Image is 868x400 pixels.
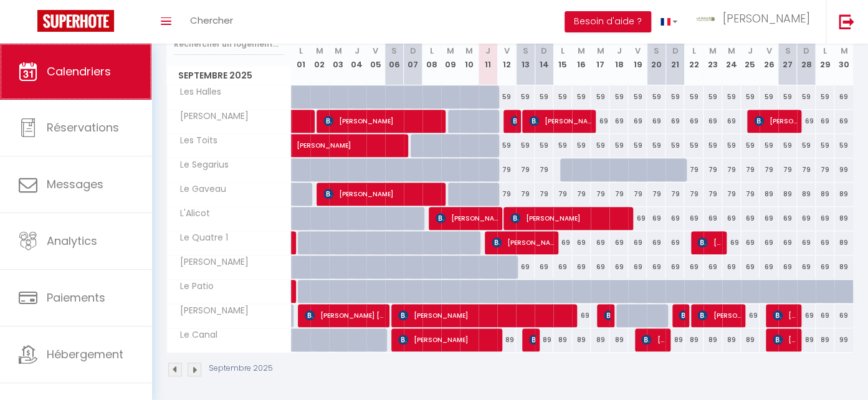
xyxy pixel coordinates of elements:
div: 59 [665,134,684,157]
span: L'Alicot [169,207,216,221]
div: 79 [572,183,591,206]
div: 69 [647,207,665,230]
span: [PERSON_NAME] [754,109,798,133]
th: 15 [553,30,572,85]
abbr: M [709,45,717,57]
abbr: L [561,45,565,57]
span: Le Segarius [169,158,232,172]
div: 69 [834,85,853,108]
span: [PERSON_NAME] [398,328,498,351]
div: 69 [609,110,628,133]
div: 69 [572,304,591,327]
div: 59 [722,85,741,108]
div: 69 [553,231,572,254]
div: 69 [816,255,834,279]
div: 69 [722,207,741,230]
div: 79 [684,158,703,181]
th: 02 [310,30,329,85]
div: 99 [834,328,853,351]
div: 69 [535,255,553,279]
abbr: S [785,45,790,57]
th: 12 [497,30,516,85]
div: 69 [834,304,853,327]
a: [PERSON_NAME] [292,280,298,303]
div: 59 [816,85,834,108]
div: 99 [834,158,853,181]
th: 13 [516,30,535,85]
th: 19 [628,30,647,85]
span: [PERSON_NAME] [510,206,629,230]
div: 89 [684,328,703,351]
div: 59 [572,134,591,157]
div: 79 [778,158,797,181]
div: 79 [553,183,572,206]
div: 89 [816,183,834,206]
abbr: V [373,45,378,57]
div: 59 [647,85,665,108]
div: 79 [703,183,722,206]
div: 69 [816,110,834,133]
div: 89 [497,328,516,351]
div: 79 [535,183,553,206]
div: 59 [535,85,553,108]
span: [PERSON_NAME] KERDILES [492,231,554,254]
div: 59 [553,85,572,108]
abbr: S [391,45,397,57]
div: 59 [760,85,778,108]
span: [PERSON_NAME] [697,231,722,254]
div: 69 [722,110,741,133]
div: 69 [516,255,535,279]
div: 59 [497,134,516,157]
abbr: M [596,45,604,57]
span: Septembre 2025 [167,67,291,85]
span: Les Halles [169,85,224,99]
th: 22 [684,30,703,85]
div: 59 [535,134,553,157]
div: 79 [535,158,553,181]
abbr: M [335,45,342,57]
abbr: M [465,45,473,57]
span: [PERSON_NAME] [604,303,610,327]
input: Rechercher un logement... [174,33,284,55]
abbr: J [485,45,490,57]
div: 69 [628,110,647,133]
div: 59 [760,134,778,157]
th: 24 [722,30,741,85]
th: 03 [329,30,348,85]
div: 69 [741,207,760,230]
div: 69 [741,255,760,279]
div: 69 [703,207,722,230]
th: 05 [366,30,385,85]
div: 59 [797,134,816,157]
th: 27 [778,30,797,85]
span: [PERSON_NAME] [510,109,517,133]
div: 59 [722,134,741,157]
span: Réservations [47,120,119,135]
abbr: L [299,45,303,57]
div: 69 [647,110,665,133]
div: 69 [778,255,797,279]
div: 89 [797,183,816,206]
div: 79 [760,158,778,181]
abbr: S [654,45,659,57]
span: [PERSON_NAME] [436,206,498,230]
div: 69 [609,231,628,254]
th: 06 [385,30,404,85]
div: 79 [684,183,703,206]
div: 89 [665,328,684,351]
abbr: L [430,45,434,57]
span: [PERSON_NAME] [297,127,469,151]
div: 69 [778,231,797,254]
div: 69 [647,255,665,279]
div: 89 [834,207,853,230]
div: 59 [778,134,797,157]
abbr: S [523,45,528,57]
div: 89 [572,328,591,351]
div: 89 [816,328,834,351]
th: 20 [647,30,665,85]
span: [PERSON_NAME] [398,303,573,327]
div: 89 [553,328,572,351]
th: 17 [591,30,609,85]
div: 89 [591,328,609,351]
div: 89 [834,255,853,279]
